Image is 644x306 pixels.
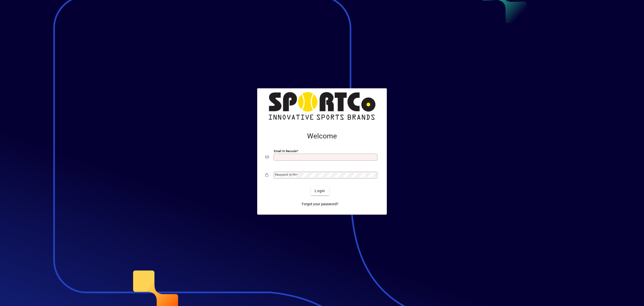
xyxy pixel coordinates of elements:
mat-label: Email or Barcode [274,149,297,153]
a: Forgot your password? [300,199,340,209]
button: Login [311,186,329,195]
h2: Welcome [265,132,379,140]
span: Login [315,188,325,194]
mat-label: Password or Pin [275,173,297,176]
span: Forgot your password? [302,201,338,207]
